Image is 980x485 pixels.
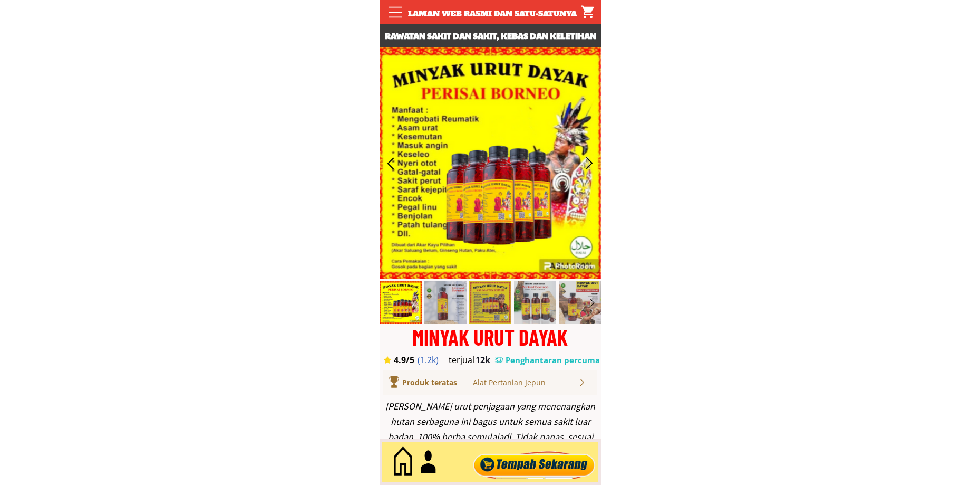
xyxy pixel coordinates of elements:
h3: Rawatan sakit dan sakit, kebas dan keletihan [380,29,601,43]
h3: 12k [476,354,493,366]
h3: (1.2k) [418,354,444,366]
h3: terjual [449,354,484,366]
div: Laman web rasmi dan satu-satunya [402,8,583,20]
div: Alat Pertanian Jepun [473,377,578,388]
div: MINYAK URUT DAYAK [380,326,601,348]
div: Produk teratas [402,377,487,388]
h3: 4.9/5 [394,354,423,366]
h3: Penghantaran percuma [506,355,600,366]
